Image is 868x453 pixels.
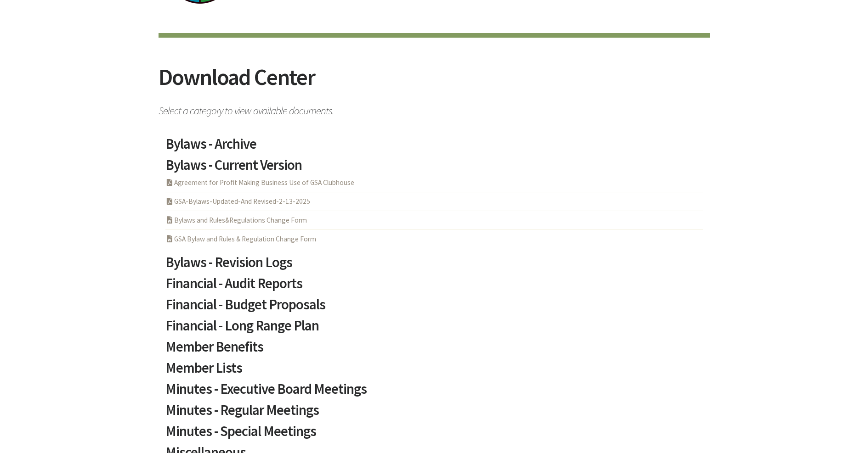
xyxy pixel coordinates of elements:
a: Member Lists [165,361,703,382]
i: PDF Acrobat Document [165,179,174,186]
a: Member Benefits [165,340,703,361]
a: Minutes - Regular Meetings [165,403,703,424]
i: DOCX Word Document [165,217,174,224]
a: Bylaws - Current Version [165,158,703,179]
h2: Download Center [159,66,710,100]
a: Bylaws - Revision Logs [165,255,703,276]
a: Agreement for Profit Making Business Use of GSA Clubhouse [165,178,354,187]
a: GSA-Bylaws-Updated-And Revised-2-13-2025 [165,197,310,206]
a: Bylaws and Rules&Regulations Change Form [165,216,307,224]
a: GSA Bylaw and Rules & Regulation Change Form [165,235,316,243]
i: PDF Acrobat Document [165,198,174,205]
i: DOCX Word Document [165,235,174,242]
a: Bylaws - Archive [165,137,703,158]
a: Financial - Long Range Plan [165,319,703,340]
a: Financial - Budget Proposals [165,297,703,319]
a: Financial - Audit Reports [165,276,703,297]
a: Minutes - Executive Board Meetings [165,382,703,403]
a: Minutes - Special Meetings [165,424,703,445]
span: Select a category to view available documents. [159,100,710,116]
